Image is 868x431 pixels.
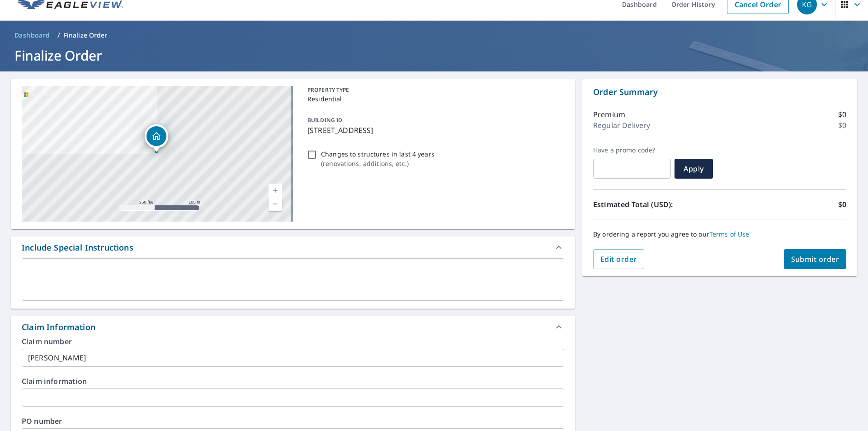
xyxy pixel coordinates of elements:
[22,417,564,425] label: PO number
[593,109,625,120] p: Premium
[11,316,575,338] div: Claim Information
[22,338,564,345] label: Claim number
[307,125,561,136] p: [STREET_ADDRESS]
[145,124,168,152] div: Dropped pin, building 1, Residential property, 103 Clearmeadow Dr Allen, TX 75002
[321,159,434,168] p: ( renovations, additions, etc. )
[307,116,342,124] p: BUILDING ID
[600,254,637,264] span: Edit order
[593,120,650,131] p: Regular Delivery
[11,237,575,258] div: Include Special Instructions
[269,197,282,211] a: Current Level 17, Zoom Out
[838,120,846,131] p: $0
[307,86,561,94] p: PROPERTY TYPE
[269,184,282,197] a: Current Level 17, Zoom In
[709,230,750,238] a: Terms of Use
[593,249,644,269] button: Edit order
[11,46,857,65] h1: Finalize Order
[593,146,671,154] label: Have a promo code?
[791,254,840,264] span: Submit order
[11,28,857,43] nav: breadcrumb
[22,378,564,385] label: Claim information
[64,31,108,40] p: Finalize Order
[22,321,95,333] div: Claim Information
[838,199,846,210] p: $0
[838,109,846,120] p: $0
[307,94,561,104] p: Residential
[682,164,706,174] span: Apply
[784,249,847,269] button: Submit order
[593,86,846,98] p: Order Summary
[11,28,54,43] a: Dashboard
[57,30,60,41] li: /
[14,31,50,40] span: Dashboard
[22,242,133,254] div: Include Special Instructions
[593,230,846,238] p: By ordering a report you agree to our
[675,159,713,179] button: Apply
[321,149,434,159] p: Changes to structures in last 4 years
[593,199,720,210] p: Estimated Total (USD):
